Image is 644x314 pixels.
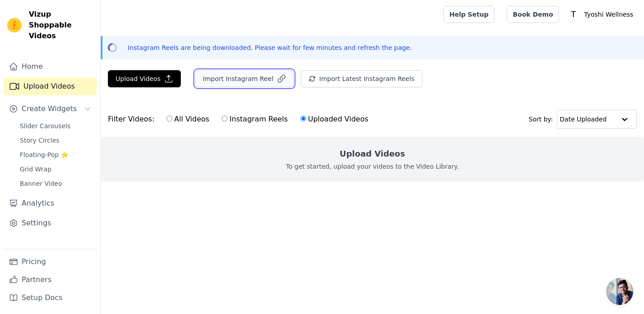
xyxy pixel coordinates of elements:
a: Help Setup [443,6,494,23]
a: Settings [4,214,97,232]
button: Import Latest Instagram Reels [301,70,422,87]
a: Story Circles [14,134,97,147]
span: Vizup Shoppable Videos [29,9,93,41]
div: Sort by: [529,110,637,129]
input: All Videos [166,116,172,121]
span: Slider Carousels [20,121,71,130]
span: Grid Wrap [20,165,51,174]
a: Upload Videos [4,77,97,95]
button: Import Instagram Reel [195,70,294,87]
label: Instagram Reels [221,113,288,125]
input: Instagram Reels [222,116,228,121]
a: Book Demo [507,6,559,23]
img: Vizup [7,18,22,32]
a: Grid Wrap [14,163,97,175]
label: Uploaded Videos [300,113,369,125]
a: Home [4,58,97,76]
a: Analytics [4,194,97,212]
div: Open chat [606,278,633,305]
h2: Upload Videos [340,148,405,160]
p: Instagram Reels are being downloaded. Please wait for few minutes and refresh the page. [128,43,412,52]
a: Banner Video [14,177,97,190]
a: Setup Docs [4,289,97,307]
button: Upload Videos [108,70,181,87]
p: To get started, upload your videos to the Video Library. [286,162,459,171]
span: Story Circles [20,136,59,145]
p: Tyoshi Wellness [581,6,637,22]
a: Slider Carousels [14,120,97,132]
input: Uploaded Videos [300,116,306,121]
span: Banner Video [20,179,62,188]
a: Pricing [4,253,97,271]
span: Floating-Pop ⭐ [20,150,68,159]
a: Floating-Pop ⭐ [14,148,97,161]
a: Partners [4,271,97,289]
div: Filter Videos: [108,109,373,130]
text: T [570,10,576,19]
span: Create Widgets [22,103,77,114]
button: Create Widgets [4,100,97,118]
button: T Tyoshi Wellness [566,6,637,22]
label: All Videos [166,113,210,125]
